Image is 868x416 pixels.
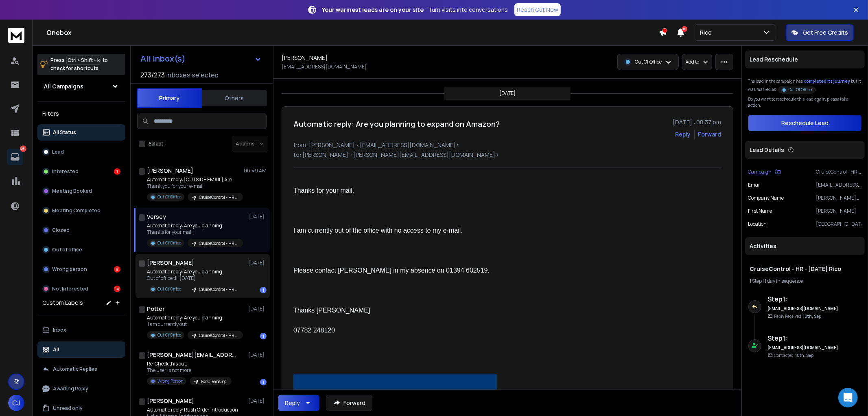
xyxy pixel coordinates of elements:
[748,221,767,227] p: location
[293,267,490,274] span: Please contact [PERSON_NAME] in my absence on 01394 602519.
[199,332,238,339] p: CruiseControl - HR - [DATE] Rico
[147,269,243,275] p: Automatic reply: Are you planning
[698,130,722,139] div: Forward
[748,78,861,93] div: The lead in the campaign has but it was marked as .
[750,277,762,284] span: 1 Step
[768,306,839,312] h6: [EMAIL_ADDRESS][DOMAIN_NAME]
[8,395,24,411] button: CJ
[147,222,243,229] p: Automatic reply: Are you planning
[748,115,861,131] button: Reschedule Lead
[686,59,700,65] p: Add to
[52,286,88,292] p: Not Interested
[514,3,561,16] a: Reach Out Now
[66,55,101,65] span: Ctrl + Shift + k
[682,26,687,32] span: 8
[248,352,267,358] p: [DATE]
[53,327,66,333] p: Inbox
[293,227,463,234] span: I am currently out of the office with no access to my e-mail.
[293,118,500,130] h1: Automatic reply: Are you planning to expand on Amazon?
[37,108,125,119] h3: Filters
[803,313,822,319] span: 10th, Sep
[750,278,860,284] div: |
[20,145,26,152] p: 23
[147,176,243,183] p: Automatic reply: [OUTSIDE EMAIL] Are
[53,405,83,412] p: Unread only
[147,167,193,175] h1: [PERSON_NAME]
[750,146,785,154] p: Lead Details
[42,299,83,307] h3: Custom Labels
[816,195,861,201] p: [PERSON_NAME] Ports ([GEOGRAPHIC_DATA])
[114,266,120,273] div: 8
[52,247,82,253] p: Out of office
[774,313,822,319] p: Reply Received
[326,395,372,411] button: Forward
[199,194,238,200] p: CruiseControl - HR - [DATE] Rico
[166,70,219,80] h3: Inboxes selected
[748,169,781,175] button: Campaign
[768,333,839,343] h6: Step 1 :
[748,169,772,175] p: Campaign
[789,87,812,93] p: Out Of Office
[285,399,300,407] div: Reply
[147,275,243,282] p: Out of office till [DATE]
[816,169,861,175] p: CruiseControl - HR - [DATE] Rico
[147,321,243,328] p: I am currently out
[147,213,166,221] h1: Versey
[8,28,24,43] img: logo
[37,124,125,141] button: All Status
[248,260,267,266] p: [DATE]
[157,378,183,384] p: Wrong Person
[816,208,861,214] p: [PERSON_NAME]
[147,407,245,413] p: Automatic reply: Rush Order Introduction
[37,261,125,277] button: Wrong person8
[748,195,784,201] p: Company Name
[52,168,79,175] p: Interested
[46,28,659,37] h1: Onebox
[37,163,125,180] button: Interested1
[816,221,861,227] p: [GEOGRAPHIC_DATA]
[147,229,243,236] p: Thanks for your mail, I
[768,294,839,304] h6: Step 1 :
[157,240,181,246] p: Out Of Office
[748,96,861,108] p: Do you want to reschedule this lead again, please take action.
[199,240,238,247] p: CruiseControl - HR - [DATE] Rico
[53,385,88,392] p: Awaiting Reply
[157,194,181,200] p: Out Of Office
[114,286,120,292] div: 14
[140,70,165,80] span: 273 / 273
[199,286,238,293] p: CruiseControl - HR - [DATE] Rico
[745,237,865,255] div: Activities
[147,351,236,359] h1: [PERSON_NAME][EMAIL_ADDRESS][PERSON_NAME][DOMAIN_NAME]
[157,286,181,292] p: Out Of Office
[37,242,125,258] button: Out of office
[673,118,722,126] p: [DATE] : 08:37 pm
[114,168,120,175] div: 1
[282,54,328,62] h1: [PERSON_NAME]
[676,130,691,139] button: Reply
[517,6,558,14] p: Reach Out Now
[52,266,87,273] p: Wrong person
[37,202,125,219] button: Meeting Completed
[750,55,798,64] p: Lead Reschedule
[52,149,64,155] p: Lead
[816,182,861,188] p: [EMAIL_ADDRESS][DOMAIN_NAME]
[37,144,125,160] button: Lead
[499,90,516,97] p: [DATE]
[293,327,335,334] span: 07782 248120
[147,305,165,313] h1: Potter
[140,55,186,63] h1: All Inbox(s)
[260,379,267,385] div: 1
[260,333,267,339] div: 1
[147,315,243,321] p: Automatic reply: Are you planning
[37,281,125,297] button: Not Interested14
[7,149,23,165] a: 23
[147,183,243,189] p: Thank you for your e-mail.
[260,287,267,293] div: 1
[52,227,70,233] p: Closed
[147,367,232,374] p: The user is not more
[50,56,108,73] p: Press to check for shortcuts.
[147,397,194,405] h1: [PERSON_NAME]
[52,188,92,194] p: Meeting Booked
[53,129,76,136] p: All Status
